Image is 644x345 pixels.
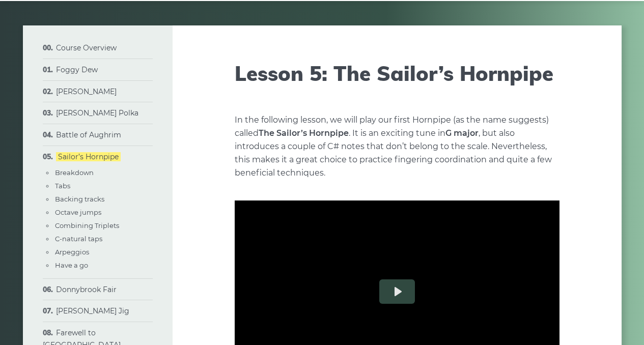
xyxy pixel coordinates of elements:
a: Backing tracks [55,195,104,203]
strong: G major [445,128,479,138]
a: C-natural taps [55,235,102,243]
a: Foggy Dew [56,65,98,74]
a: Have a go [55,261,88,269]
a: Donnybrook Fair [56,285,117,294]
a: Sailor’s Hornpipe [56,152,121,161]
a: [PERSON_NAME] [56,87,117,96]
p: In the following lesson, we will play our first Hornpipe (as the name suggests) called . It is an... [235,113,559,180]
h1: Lesson 5: The Sailor’s Hornpipe [235,61,559,85]
a: Octave jumps [55,208,101,216]
a: Combining Triplets [55,221,119,229]
a: Tabs [55,182,70,190]
a: [PERSON_NAME] Jig [56,306,129,315]
a: Course Overview [56,43,117,52]
a: Breakdown [55,168,94,177]
a: [PERSON_NAME] Polka [56,108,138,118]
a: Battle of Aughrim [56,130,121,139]
a: Arpeggios [55,248,89,256]
strong: The Sailor’s Hornpipe [259,128,349,138]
